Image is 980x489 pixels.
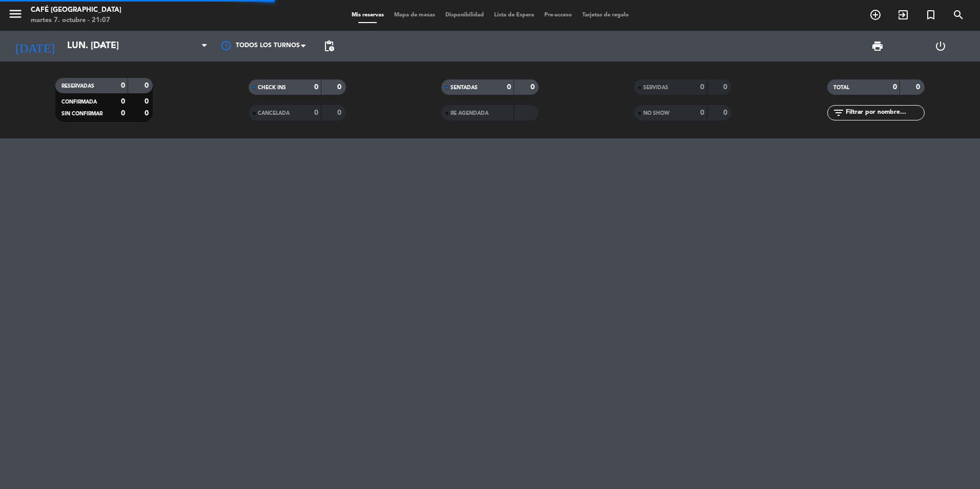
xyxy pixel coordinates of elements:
[121,98,125,105] strong: 0
[121,110,125,117] strong: 0
[832,107,845,119] i: filter_list
[314,109,318,116] strong: 0
[258,111,290,116] span: CANCELADA
[643,85,668,90] span: SERVIDAS
[337,84,343,91] strong: 0
[723,109,729,116] strong: 0
[723,84,729,91] strong: 0
[8,6,23,22] i: menu
[346,12,389,18] span: Mis reservas
[451,85,478,90] span: SENTADAS
[62,111,103,116] span: SIN CONFIRMAR
[934,40,947,52] i: power_settings_new
[451,111,488,116] span: RE AGENDADA
[833,85,849,90] span: TOTAL
[389,12,440,18] span: Mapa de mesas
[145,110,151,117] strong: 0
[530,84,537,91] strong: 0
[31,15,121,26] div: martes 7. octubre - 21:07
[507,84,511,91] strong: 0
[95,40,108,52] i: arrow_drop_down
[31,5,121,15] div: Café [GEOGRAPHIC_DATA]
[897,9,909,21] i: exit_to_app
[539,12,577,18] span: Pre-acceso
[893,84,897,91] strong: 0
[952,9,965,21] i: search
[909,31,973,62] div: LOG OUT
[925,9,937,21] i: turned_in_not
[121,82,125,89] strong: 0
[314,84,318,91] strong: 0
[145,82,151,89] strong: 0
[700,109,704,116] strong: 0
[337,109,343,116] strong: 0
[258,85,286,90] span: CHECK INS
[489,12,539,18] span: Lista de Espera
[440,12,489,18] span: Disponibilidad
[643,111,669,116] span: NO SHOW
[62,84,94,89] span: RESERVADAS
[8,35,62,57] i: [DATE]
[8,6,23,25] button: menu
[869,9,882,21] i: add_circle_outline
[700,84,704,91] strong: 0
[916,84,922,91] strong: 0
[871,40,884,52] span: print
[323,40,335,52] span: pending_actions
[145,98,151,105] strong: 0
[62,99,97,105] span: CONFIRMADA
[845,107,924,118] input: Filtrar por nombre...
[577,12,634,18] span: Tarjetas de regalo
